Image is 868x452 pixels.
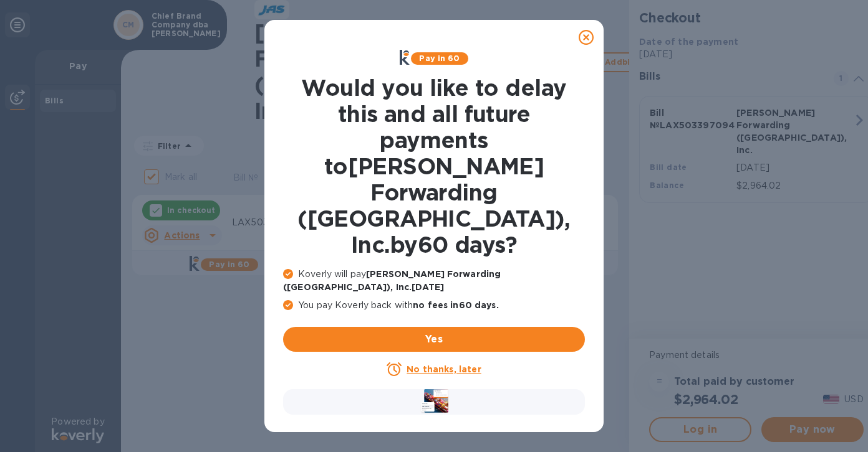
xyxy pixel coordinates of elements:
p: Koverly will pay [283,268,585,294]
p: You pay Koverly back with [283,299,585,312]
span: Yes [293,332,575,347]
button: Yes [283,327,585,352]
b: [PERSON_NAME] Forwarding ([GEOGRAPHIC_DATA]), Inc. [DATE] [283,269,501,292]
b: Pay in 60 [419,54,460,63]
b: no fees in 60 days . [413,300,498,310]
u: No thanks, later [407,364,481,374]
h1: Would you like to delay this and all future payments to [PERSON_NAME] Forwarding ([GEOGRAPHIC_DAT... [283,75,585,258]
